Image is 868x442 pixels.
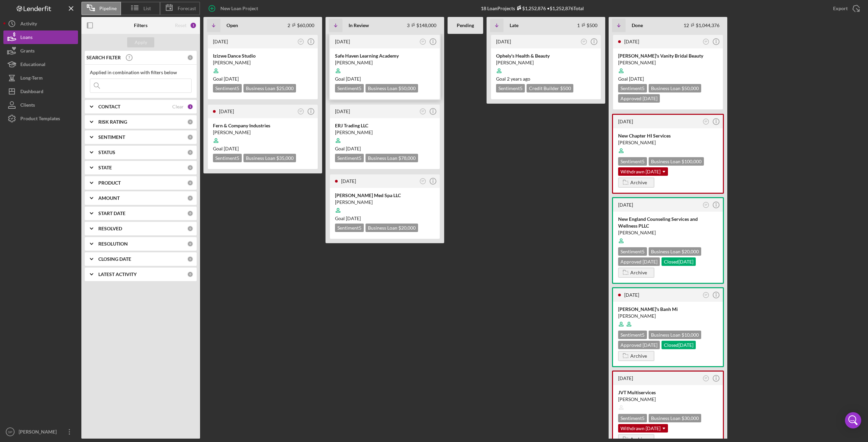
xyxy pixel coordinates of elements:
[612,34,724,110] a: [DATE]SP[PERSON_NAME]'s Vanity Bridal Beauty[PERSON_NAME]Goal [DATE]Sentiment5Business Loan $50,0...
[398,225,416,231] span: $20,000
[98,150,115,155] b: STATUS
[481,5,584,11] div: 18 Loan Projects • $1,252,876 Total
[243,154,296,162] div: Business Loan
[296,107,305,116] button: SP
[213,76,239,82] span: Goal
[187,271,193,277] div: 0
[3,112,78,125] button: Product Templates
[178,6,196,11] span: Forecast
[618,414,647,422] div: Sentiment 5
[17,425,61,440] div: [PERSON_NAME]
[203,2,265,15] button: New Loan Project
[649,157,704,166] div: Business Loan $100,000
[90,70,192,75] div: Applied in combination with filters below
[335,129,435,136] div: [PERSON_NAME]
[705,294,708,296] text: SP
[662,257,696,266] div: Closed [DATE]
[515,5,546,11] div: $1,252,876
[213,122,313,129] div: Fern & Company Industries
[630,351,647,361] div: Archive
[20,30,33,46] div: Loans
[329,104,441,170] a: [DATE]SPERJ Trading LLC[PERSON_NAME]Goal [DATE]Sentiment5Business Loan $78,000
[329,34,441,100] a: [DATE]SPSafe Haven Learning Academy[PERSON_NAME]Goal [DATE]Sentiment5Business Loan $50,000
[329,173,441,240] a: [DATE]SP[PERSON_NAME] Med Spa LLC[PERSON_NAME]Goal [DATE]Sentiment5Business Loan $20,000
[187,149,193,155] div: 0
[127,37,154,47] button: Apply
[612,197,724,284] a: [DATE]SPNew England Counseling Services and Wellness PLLC[PERSON_NAME]Sentiment5Business Loan $20...
[3,85,78,98] a: Dashboard
[346,146,361,151] time: 09/15/2025
[299,40,302,43] text: SP
[276,155,294,161] span: $35,000
[175,23,186,28] div: Reset
[20,58,45,73] div: Educational
[98,119,127,125] b: RISK RATING
[366,84,418,92] div: Business Loan
[618,389,718,396] div: JVT Multiservices
[490,34,602,100] a: [DATE]SPOphely's Health & Beauty[PERSON_NAME]Goal 2 years agoSentiment5Credit Builder $500
[662,341,696,349] div: Closed [DATE]
[618,177,654,188] button: Archive
[187,180,193,186] div: 0
[496,59,596,66] div: [PERSON_NAME]
[243,84,296,92] div: Business Loan
[398,155,416,161] span: $78,000
[346,215,361,221] time: 09/29/2025
[630,177,647,188] div: Archive
[98,272,137,277] b: LATEST ACTIVITY
[3,425,78,439] button: SP[PERSON_NAME]
[98,226,122,231] b: RESOLVED
[3,58,78,71] button: Educational
[213,52,313,59] div: Izizwe Dance Studio
[618,306,718,313] div: [PERSON_NAME]'s Banh Mi
[3,30,78,44] button: Loans
[618,268,654,278] button: Archive
[335,154,364,162] div: Sentiment 5
[20,44,35,59] div: Grants
[649,331,701,339] div: Business Loan $10,000
[187,256,193,262] div: 0
[649,84,701,92] div: Business Loan $50,000
[507,76,530,82] time: 11/16/2023
[649,414,701,422] div: Business Loan $30,000
[187,104,193,110] div: 1
[705,204,708,206] text: SP
[220,2,258,15] div: New Loan Project
[335,146,361,151] span: Goal
[187,165,193,171] div: 0
[187,119,193,125] div: 0
[135,37,147,47] div: Apply
[299,110,302,112] text: SP
[618,132,718,139] div: New Chapter HI Services
[335,108,350,114] time: 2025-07-02 14:31
[335,52,435,59] div: Safe Haven Learning Academy
[213,39,228,44] time: 2025-07-23 18:58
[684,22,719,28] div: 12 $1,044,376
[407,22,436,28] div: 3 $148,000
[3,71,78,85] button: Long-Term
[624,292,639,298] time: 2025-05-14 14:26
[190,22,197,29] div: 1
[366,154,418,162] div: Business Loan
[296,37,305,46] button: SP
[624,39,639,44] time: 2025-08-22 16:34
[560,85,571,91] span: $500
[20,85,43,100] div: Dashboard
[134,23,147,28] b: Filters
[702,117,711,126] button: SP
[346,76,361,82] time: 09/30/2025
[3,98,78,112] a: Clients
[335,122,435,129] div: ERJ Trading LLC
[8,430,13,434] text: SP
[618,84,647,92] div: Sentiment 5
[187,241,193,247] div: 0
[98,134,125,140] b: SENTIMENT
[618,202,633,208] time: 2025-05-23 15:22
[702,291,711,300] button: SP
[335,84,364,92] div: Sentiment 5
[510,23,518,28] b: Late
[418,37,428,46] button: SP
[418,177,428,186] button: SP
